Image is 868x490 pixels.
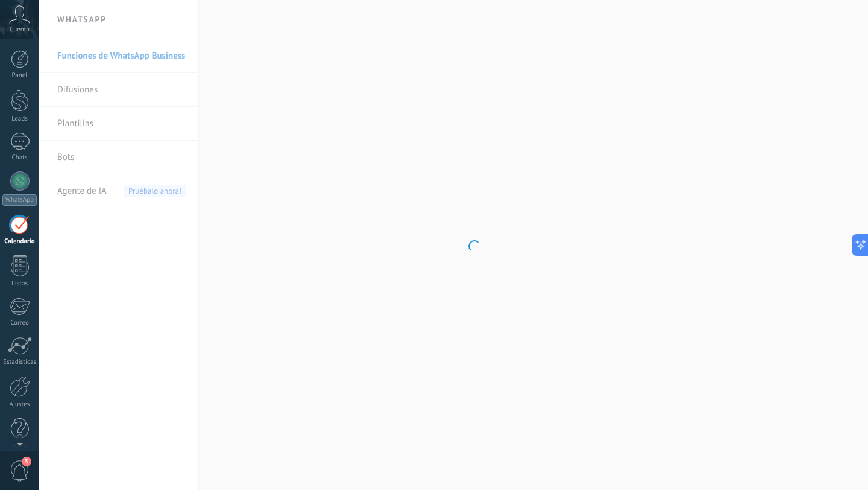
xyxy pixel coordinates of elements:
div: Estadísticas [2,358,37,366]
span: Cuenta [10,26,30,34]
span: 3 [22,457,31,466]
div: Listas [2,280,37,288]
div: Panel [2,72,37,80]
div: Calendario [2,238,37,246]
div: Ajustes [2,401,37,409]
div: Correo [2,319,37,327]
div: Chats [2,154,37,162]
div: Leads [2,115,37,123]
div: WhatsApp [2,194,37,206]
